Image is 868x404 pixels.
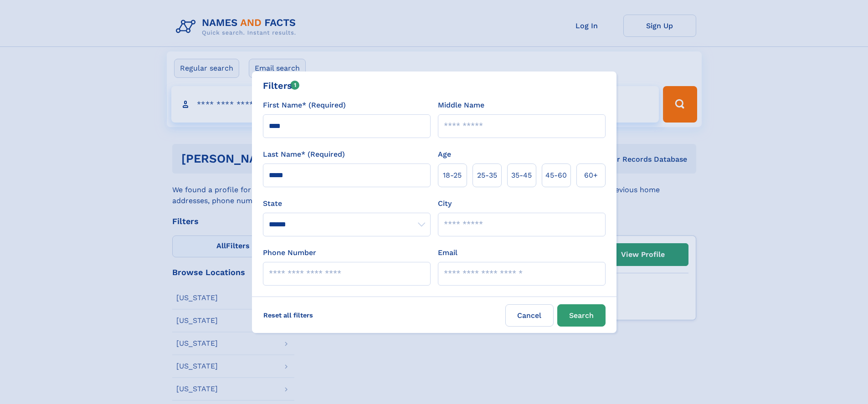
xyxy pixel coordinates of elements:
[263,149,345,160] label: Last Name* (Required)
[557,304,606,327] button: Search
[511,170,532,181] span: 35‑45
[438,100,484,111] label: Middle Name
[263,247,316,258] label: Phone Number
[263,198,431,209] label: State
[263,79,300,92] div: Filters
[545,170,567,181] span: 45‑60
[257,304,319,326] label: Reset all filters
[263,100,346,111] label: First Name* (Required)
[584,170,598,181] span: 60+
[438,149,451,160] label: Age
[438,198,452,209] label: City
[443,170,462,181] span: 18‑25
[477,170,497,181] span: 25‑35
[505,304,554,327] label: Cancel
[438,247,457,258] label: Email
